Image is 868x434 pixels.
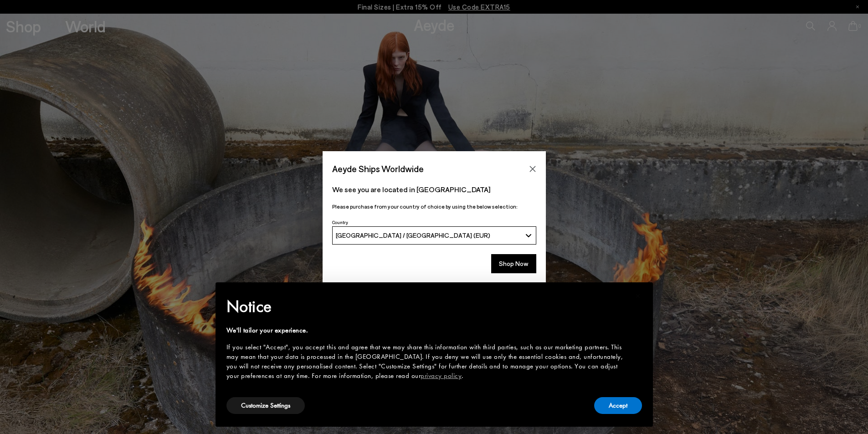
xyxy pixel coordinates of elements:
button: Close this notice [627,285,649,307]
button: Shop Now [491,254,536,273]
a: privacy policy [421,371,462,380]
h2: Notice [226,295,627,318]
p: We see you are located in [GEOGRAPHIC_DATA] [332,184,536,195]
button: Accept [594,397,642,414]
span: Country [332,220,348,225]
span: Aeyde Ships Worldwide [332,161,424,177]
button: Close [526,162,539,176]
span: [GEOGRAPHIC_DATA] / [GEOGRAPHIC_DATA] (EUR) [336,231,490,239]
p: Please purchase from your country of choice by using the below selection: [332,202,536,211]
div: If you select "Accept", you accept this and agree that we may share this information with third p... [226,342,627,381]
span: × [635,289,641,303]
button: Customize Settings [226,397,305,414]
div: We'll tailor your experience. [226,326,627,335]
